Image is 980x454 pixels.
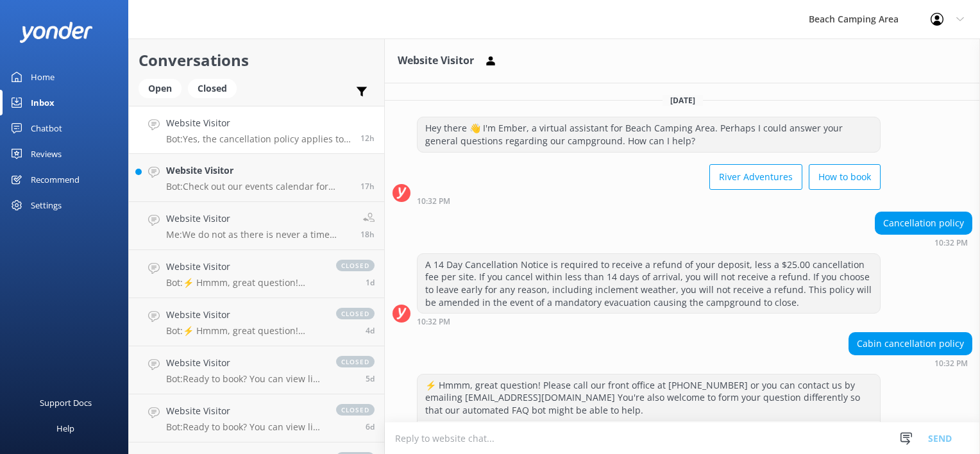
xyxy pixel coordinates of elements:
[336,356,375,367] span: closed
[56,416,74,441] div: Help
[336,308,375,319] span: closed
[875,212,972,234] div: Cancellation policy
[849,333,972,355] div: Cabin cancellation policy
[849,358,972,367] div: Sep 19 2025 09:32pm (UTC -05:00) America/Cancun
[166,116,351,130] h4: Website Visitor
[366,325,375,336] span: Sep 16 2025 09:29am (UTC -05:00) America/Cancun
[709,164,802,190] button: River Adventures
[31,167,80,192] div: Recommend
[166,133,351,145] p: Bot: Yes, the cancellation policy applies to all rentals, including cabins. A 14 Day Cancellation...
[129,298,384,346] a: Website VisitorBot:⚡ Hmmm, great question! Please call our front office at [PHONE_NUMBER] or you ...
[166,212,351,226] h4: Website Visitor
[418,117,880,151] div: Hey there 👋 I'm Ember, a virtual assistant for Beach Camping Area. Perhaps I could answer your ge...
[31,115,62,141] div: Chatbot
[336,404,375,416] span: closed
[129,154,384,202] a: Website VisitorBot:Check out our events calendar for what's going on during your stay at [URL][DO...
[188,79,237,98] div: Closed
[166,404,323,418] h4: Website Visitor
[166,181,351,192] p: Bot: Check out our events calendar for what's going on during your stay at [URL][DOMAIN_NAME].
[360,181,375,192] span: Sep 19 2025 04:09pm (UTC -05:00) America/Cancun
[19,22,93,43] img: yonder-white-logo.png
[336,260,375,271] span: closed
[166,277,323,289] p: Bot: ⚡ Hmmm, great question! Please call our front office at [PHONE_NUMBER] or you can contact us...
[31,64,55,90] div: Home
[417,196,881,205] div: Sep 19 2025 09:32pm (UTC -05:00) America/Cancun
[139,81,188,95] a: Open
[139,79,182,98] div: Open
[31,90,55,115] div: Inbox
[40,390,92,416] div: Support Docs
[129,202,384,250] a: Website VisitorMe:We do not as there is never a time during the season that we are empty. Thanks ...
[366,421,375,432] span: Sep 13 2025 02:04pm (UTC -05:00) America/Cancun
[417,198,450,205] strong: 10:32 PM
[166,229,351,240] p: Me: We do not as there is never a time during the season that we are empty. Thanks for considerin...
[166,421,323,433] p: Bot: Ready to book? You can view live availability and book your stay online at [URL][DOMAIN_NAME].
[166,373,323,385] p: Bot: Ready to book? You can view live availability and book your stay online at [URL][DOMAIN_NAME].
[166,164,351,178] h4: Website Visitor
[418,421,880,447] button: 📩 Contact me by email
[188,81,243,95] a: Closed
[360,133,375,144] span: Sep 19 2025 09:33pm (UTC -05:00) America/Cancun
[166,308,323,322] h4: Website Visitor
[809,164,881,190] button: How to book
[31,192,62,218] div: Settings
[139,48,375,72] h2: Conversations
[129,250,384,298] a: Website VisitorBot:⚡ Hmmm, great question! Please call our front office at [PHONE_NUMBER] or you ...
[418,254,880,313] div: A 14 Day Cancellation Notice is required to receive a refund of your deposit, less a $25.00 cance...
[418,374,880,421] div: ⚡ Hmmm, great question! Please call our front office at [PHONE_NUMBER] or you can contact us by e...
[129,394,384,442] a: Website VisitorBot:Ready to book? You can view live availability and book your stay online at [UR...
[166,325,323,337] p: Bot: ⚡ Hmmm, great question! Please call our front office at [PHONE_NUMBER] or you can contact us...
[166,260,323,274] h4: Website Visitor
[366,373,375,384] span: Sep 14 2025 10:35am (UTC -05:00) America/Cancun
[417,318,450,326] strong: 10:32 PM
[366,277,375,288] span: Sep 19 2025 06:05am (UTC -05:00) America/Cancun
[398,53,474,69] h3: Website Visitor
[663,95,703,106] span: [DATE]
[417,317,881,326] div: Sep 19 2025 09:32pm (UTC -05:00) America/Cancun
[129,346,384,394] a: Website VisitorBot:Ready to book? You can view live availability and book your stay online at [UR...
[31,141,62,167] div: Reviews
[360,229,375,240] span: Sep 19 2025 03:31pm (UTC -05:00) America/Cancun
[934,360,968,367] strong: 10:32 PM
[934,239,968,247] strong: 10:32 PM
[166,356,323,370] h4: Website Visitor
[875,238,972,247] div: Sep 19 2025 09:32pm (UTC -05:00) America/Cancun
[129,106,384,154] a: Website VisitorBot:Yes, the cancellation policy applies to all rentals, including cabins. A 14 Da...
